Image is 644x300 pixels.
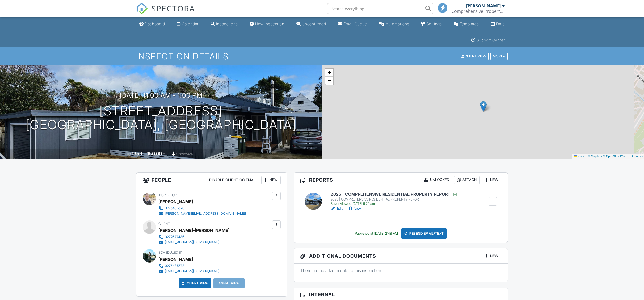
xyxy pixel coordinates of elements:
a: Data [489,19,507,29]
div: [EMAIL_ADDRESS][DOMAIN_NAME] [165,240,220,244]
div: 0275485573 [165,264,184,268]
div: Attach [454,176,480,184]
div: Dashboard [145,22,165,26]
img: The Best Home Inspection Software - Spectora [136,3,148,14]
div: [PERSON_NAME] [158,198,193,206]
a: Calendar [175,19,201,29]
div: Support Center [477,38,505,42]
h1: Inspection Details [136,52,508,61]
div: New Inspection [255,22,284,26]
div: Calendar [182,22,199,26]
input: Search everything... [327,3,433,14]
span: Built [125,152,131,156]
h3: Reports [294,173,508,188]
a: Automations (Basic) [377,19,411,29]
div: 1959 [132,151,142,156]
span: − [327,77,331,84]
img: Marker [480,101,487,112]
a: Client View [180,281,209,286]
a: Inspections [208,19,240,29]
div: [PERSON_NAME][EMAIL_ADDRESS][DOMAIN_NAME] [165,211,246,216]
div: Unlocked [422,176,452,184]
span: Scheduled By [158,251,183,255]
a: Templates [452,19,481,29]
div: Client View [459,53,489,60]
a: [PERSON_NAME][EMAIL_ADDRESS][DOMAIN_NAME] [158,211,246,216]
a: Leaflet [574,155,586,158]
div: 150.00 [147,151,162,156]
span: Client [158,222,170,226]
a: Email Queue [336,19,369,29]
a: © MapTiler [588,155,602,158]
a: SPECTORA [136,7,195,18]
a: View [348,206,362,211]
a: Support Center [469,35,507,45]
div: Data [496,22,505,26]
div: Templates [460,22,479,26]
div: Inspections [216,22,238,26]
a: Settings [419,19,444,29]
a: [EMAIL_ADDRESS][DOMAIN_NAME] [158,240,225,245]
h3: [DATE] 11:00 am - 1:00 pm [120,92,203,99]
div: [PERSON_NAME]-[PERSON_NAME] [158,226,229,234]
div: Resend Email/Text [401,228,447,239]
a: [EMAIL_ADDRESS][DOMAIN_NAME] [158,269,220,274]
a: Edit [331,206,343,211]
a: Dashboard [137,19,167,29]
a: 0275485570 [158,206,246,211]
div: Automations [386,22,409,26]
h6: 2025 | COMPREHENSIVE RESIDENTIAL PROPERTY REPORT [331,192,458,197]
div: Unconfirmed [302,22,326,26]
a: 0272677436 [158,234,225,240]
span: | [586,155,587,158]
a: Zoom out [325,77,333,85]
div: New [482,252,501,260]
a: 2025 | COMPREHENSIVE RESIDENTIAL PROPERTY REPORT 2025 | COMPREHENSIVE RESIDENTIAL PROPERTY REPORT... [331,192,458,206]
p: There are no attachments to this inspection. [300,268,502,273]
div: Email Queue [343,22,367,26]
h1: [STREET_ADDRESS] [GEOGRAPHIC_DATA], [GEOGRAPHIC_DATA] [26,104,296,132]
div: More [490,53,508,60]
a: New Inspection [247,19,287,29]
a: © OpenStreetMap contributors [603,155,643,158]
span: SPECTORA [151,3,195,14]
div: New [261,176,281,184]
span: Inspector [158,193,177,197]
div: 0272677436 [165,235,184,239]
h3: Additional Documents [294,248,508,264]
span: crawlspace [176,152,193,156]
a: 0275485573 [158,263,220,269]
div: New [482,176,501,184]
a: Unconfirmed [294,19,328,29]
a: Client View [458,54,490,58]
div: Comprehensive Property Reports [452,9,505,14]
div: [EMAIL_ADDRESS][DOMAIN_NAME] [165,269,220,273]
div: [PERSON_NAME] [158,255,193,263]
div: Published at [DATE] 2:48 AM [355,231,398,236]
div: Settings [427,22,442,26]
div: Buyer viewed [DATE] 9:25 am [331,202,458,206]
span: m² [163,152,167,156]
div: 2025 | COMPREHENSIVE RESIDENTIAL PROPERTY REPORT [331,197,458,202]
div: [PERSON_NAME] [466,3,501,9]
h3: People [136,173,287,188]
div: 0275485570 [165,206,184,210]
a: Zoom in [325,69,333,77]
div: Disable Client CC Email [207,176,259,184]
span: + [327,69,331,76]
